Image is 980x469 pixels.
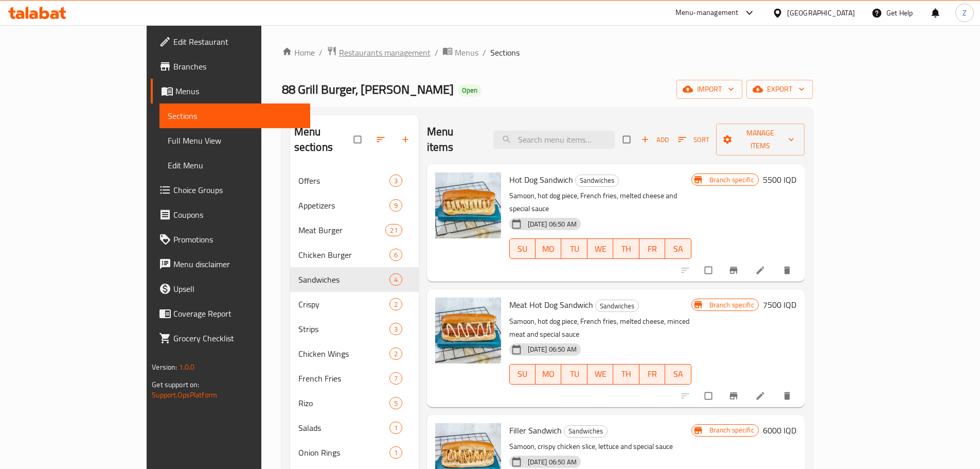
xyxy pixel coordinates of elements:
a: Promotions [151,227,310,252]
span: Meat Hot Dog Sandwich [509,297,593,312]
button: SU [509,364,536,385]
span: Appetizers [298,199,389,212]
span: 9 [390,201,402,211]
button: TH [613,364,639,385]
span: TH [617,241,635,256]
button: Sort [675,132,712,148]
span: Select to update [699,386,720,406]
span: Offers [298,175,389,187]
span: Select section [617,130,638,149]
a: Edit menu item [755,391,768,401]
button: TU [561,364,587,385]
div: items [389,249,402,261]
span: Sections [490,46,520,59]
span: 5 [390,398,402,408]
div: Strips3 [290,317,419,341]
span: French Fries [298,372,389,385]
span: 6 [390,250,402,260]
a: Sections [159,103,310,128]
span: 2 [390,300,402,309]
span: WE [592,241,609,256]
span: Hot Dog Sandwich [509,172,573,187]
button: export [746,80,813,99]
span: Filler Sandwich [509,423,562,438]
span: Menus [455,46,478,59]
div: Offers3 [290,168,419,193]
span: 1 [390,448,402,458]
div: items [389,372,402,385]
span: TU [565,241,583,256]
span: 3 [390,324,402,334]
span: Strips [298,323,389,335]
span: Upsell [173,283,302,295]
div: Sandwiches [595,300,639,312]
div: Chicken Burger6 [290,242,419,267]
div: items [389,323,402,335]
span: Full Menu View [168,134,302,147]
span: 7 [390,374,402,384]
button: MO [536,238,561,259]
span: Select to update [699,260,720,280]
div: French Fries7 [290,366,419,391]
p: Samoon, crispy chicken slice, lettuce and special sauce [509,440,691,453]
span: Branches [173,60,302,73]
a: Coupons [151,202,310,227]
span: SU [514,367,531,381]
span: MO [540,367,557,381]
span: [DATE] 06:50 AM [524,344,581,354]
span: Get support on: [152,378,199,391]
a: Edit menu item [755,265,768,275]
span: Sandwiches [564,425,607,437]
span: FR [644,241,661,256]
span: Restaurants management [339,46,431,59]
h2: Menu items [427,124,481,155]
a: Menus [151,79,310,103]
div: items [389,175,402,187]
a: Menus [442,46,478,59]
span: [DATE] 06:50 AM [524,219,581,229]
span: SA [669,367,687,381]
span: WE [592,367,609,381]
span: Branch specific [705,300,758,310]
h6: 5500 IQD [763,172,796,187]
li: / [483,46,486,59]
button: SA [665,238,691,259]
span: Add item [638,132,671,148]
span: Onion Rings [298,446,389,459]
span: Promotions [173,233,302,246]
span: Branch specific [705,425,758,435]
span: Grocery Checklist [173,332,302,344]
a: Menu disclaimer [151,252,310,276]
span: export [755,83,805,96]
div: Sandwiches [575,175,619,187]
h2: Menu sections [294,124,354,155]
span: SA [669,241,687,256]
div: items [389,446,402,459]
div: items [389,348,402,360]
button: TU [561,238,587,259]
span: [DATE] 06:50 AM [524,457,581,467]
button: FR [639,238,665,259]
a: Upsell [151,276,310,301]
div: Salads1 [290,415,419,440]
div: Crispy2 [290,292,419,317]
a: Coverage Report [151,301,310,326]
button: Add section [394,128,419,151]
a: Full Menu View [159,128,310,153]
button: SU [509,238,536,259]
span: Menus [175,85,302,97]
span: Coverage Report [173,307,302,320]
div: items [385,224,402,236]
div: Menu-management [675,7,739,19]
a: Choice Groups [151,178,310,202]
span: 88 Grill Burger, [PERSON_NAME] [282,78,454,101]
input: search [493,131,615,149]
div: Appetizers9 [290,193,419,218]
span: Chicken Wings [298,348,389,360]
span: Crispy [298,298,389,310]
span: FR [644,367,661,381]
